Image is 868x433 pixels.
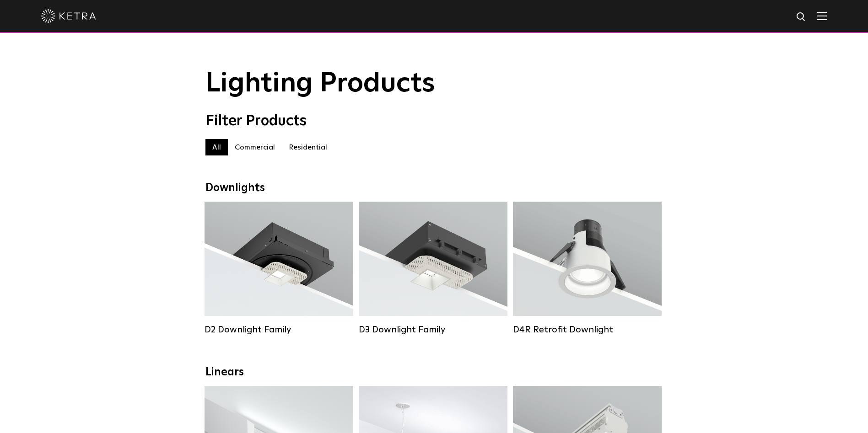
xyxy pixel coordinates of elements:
[205,139,228,155] label: All
[359,202,507,335] a: D3 Downlight Family Lumen Output:700 / 900 / 1100Colors:White / Black / Silver / Bronze / Paintab...
[796,11,807,23] img: search icon
[817,11,827,20] img: Hamburger%20Nav.svg
[205,202,353,335] a: D2 Downlight Family Lumen Output:1200Colors:White / Black / Gloss Black / Silver / Bronze / Silve...
[513,202,662,335] a: D4R Retrofit Downlight Lumen Output:800Colors:White / BlackBeam Angles:15° / 25° / 40° / 60°Watta...
[205,366,663,379] div: Linears
[205,112,663,130] div: Filter Products
[359,324,507,335] div: D3 Downlight Family
[41,9,96,23] img: ketra-logo-2019-white
[205,182,663,195] div: Downlights
[205,70,435,97] span: Lighting Products
[228,139,282,155] label: Commercial
[205,324,353,335] div: D2 Downlight Family
[282,139,334,155] label: Residential
[513,324,662,335] div: D4R Retrofit Downlight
